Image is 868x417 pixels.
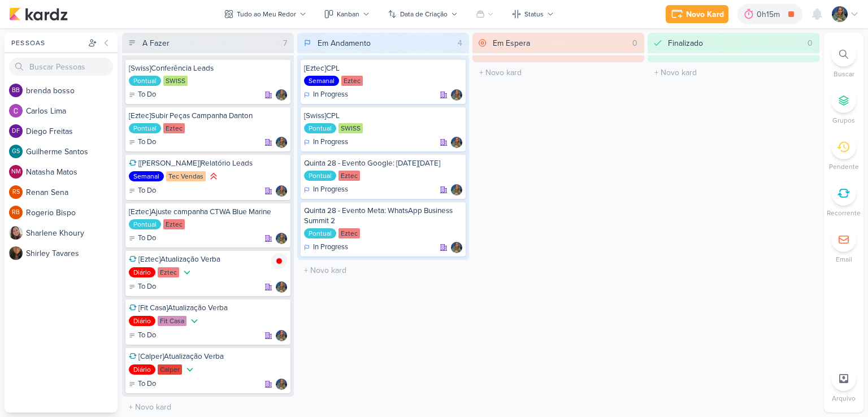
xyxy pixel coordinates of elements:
div: Em Andamento [318,37,371,49]
img: Isabella Gutierres [451,89,462,101]
div: Responsável: Isabella Gutierres [276,379,287,390]
div: Eztec [338,228,360,238]
div: Renan Sena [9,185,23,199]
div: b r e n d a b o s s o [26,85,118,97]
img: Isabella Gutierres [276,330,287,341]
input: + Novo kard [475,64,642,81]
div: 4 [453,37,467,49]
div: Eztec [158,267,179,277]
div: Pontual [129,76,161,86]
div: Eztec [163,219,185,229]
div: In Progress [304,184,348,196]
div: Pontual [129,219,161,229]
div: Responsável: Isabella Gutierres [451,89,462,101]
div: Em Espera [493,37,530,49]
div: To Do [129,89,156,101]
p: In Progress [313,184,348,196]
div: Diário [129,364,155,375]
p: DF [12,128,20,134]
img: Isabella Gutierres [451,184,462,196]
div: S h a r l e n e K h o u r y [26,227,118,239]
p: Arquivo [832,393,856,403]
div: In Progress [304,89,348,101]
p: In Progress [313,89,348,101]
div: R e n a n S e n a [26,186,118,198]
img: Isabella Gutierres [451,242,462,253]
div: 0 [628,37,642,49]
img: tracking [271,253,287,269]
p: Pendente [829,162,859,172]
div: Responsável: Isabella Gutierres [276,89,287,101]
div: [Eztec]CPL [304,63,462,73]
div: To Do [129,185,156,197]
div: Responsável: Isabella Gutierres [451,184,462,196]
p: In Progress [313,242,348,253]
div: 7 [279,37,292,49]
p: Email [836,254,852,264]
p: To Do [138,185,156,197]
div: In Progress [304,137,348,148]
div: Pontual [304,228,336,238]
p: RB [12,210,20,216]
div: To Do [129,330,156,341]
div: Finalizado [668,37,703,49]
p: bb [12,88,20,94]
div: Rogerio Bispo [9,206,23,219]
img: Carlos Lima [9,104,23,118]
div: Fit Casa [158,316,186,326]
div: Quinta 28 - Evento Google: Black Friday [304,158,462,168]
p: To Do [138,379,156,390]
div: In Progress [304,242,348,253]
div: Responsável: Isabella Gutierres [276,233,287,244]
div: Tec Vendas [166,171,206,181]
div: Responsável: Isabella Gutierres [451,242,462,253]
div: [Eztec]Subir Peças Campanha Danton [129,111,287,121]
div: Responsável: Isabella Gutierres [276,330,287,341]
div: Diário [129,267,155,277]
div: C a r l o s L i m a [26,105,118,117]
div: Eztec [338,171,360,181]
div: [Eztec]Ajuste campanha CTWA Blue Marine [129,207,287,217]
div: SWISS [163,76,188,86]
p: Recorrente [827,208,861,218]
div: Pessoas [9,38,86,48]
img: Isabella Gutierres [276,281,287,293]
div: N a t a s h a M a t o s [26,166,118,178]
div: 0h15m [757,8,783,20]
img: Shirley Tavares [9,246,23,260]
div: Prioridade Baixa [184,364,196,375]
p: To Do [138,233,156,244]
div: [Eztec]Atualização Verba [129,254,287,264]
p: Grupos [832,115,855,125]
div: [Calper]Atualização Verba [129,351,287,362]
div: [Swiss]CPL [304,111,462,121]
img: Isabella Gutierres [451,137,462,148]
p: NM [11,169,21,175]
div: Prioridade Baixa [189,315,200,327]
img: Isabella Gutierres [276,185,287,197]
div: Prioridade Baixa [181,267,193,278]
div: Diego Freitas [9,124,23,138]
div: To Do [129,379,156,390]
div: Pontual [304,171,336,181]
img: Isabella Gutierres [276,233,287,244]
div: G u i l h e r m e S a n t o s [26,146,118,158]
img: Isabella Gutierres [276,137,287,148]
div: Semanal [304,76,339,86]
div: [Tec Vendas]Relatório Leads [129,158,287,168]
div: Natasha Matos [9,165,23,179]
div: Semanal [129,171,164,181]
p: To Do [138,89,156,101]
div: Guilherme Santos [9,145,23,158]
p: To Do [138,137,156,148]
input: + Novo kard [300,262,467,279]
div: D i e g o F r e i t a s [26,125,118,137]
img: Sharlene Khoury [9,226,23,240]
div: Pontual [129,123,161,133]
p: GS [12,149,20,155]
img: Isabella Gutierres [832,6,848,22]
p: In Progress [313,137,348,148]
div: [Swiss]Conferência Leads [129,63,287,73]
div: SWISS [338,123,363,133]
input: + Novo kard [124,399,292,415]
